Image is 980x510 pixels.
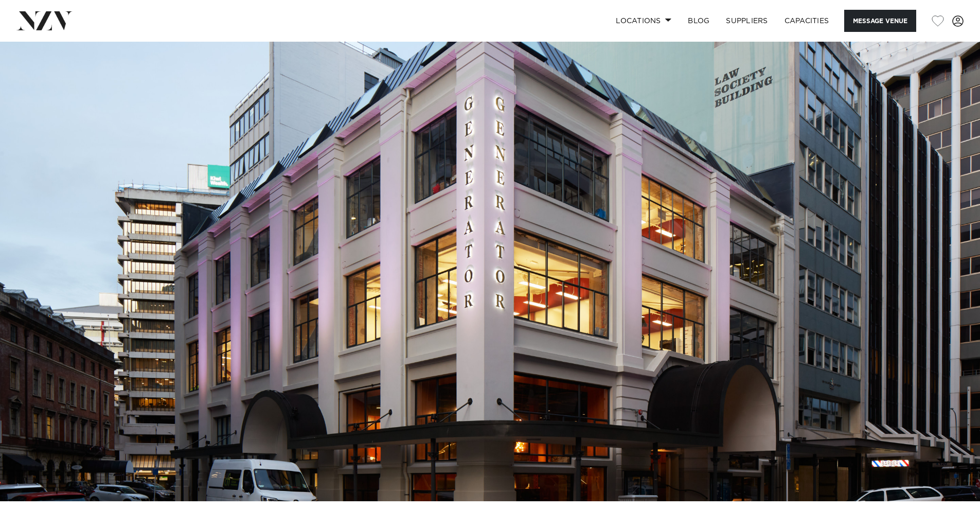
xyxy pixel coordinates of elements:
a: BLOG [680,10,718,32]
a: SUPPLIERS [718,10,776,32]
a: Locations [608,10,680,32]
a: Capacities [776,10,838,32]
img: nzv-logo.png [16,11,73,30]
button: Message Venue [844,10,916,32]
